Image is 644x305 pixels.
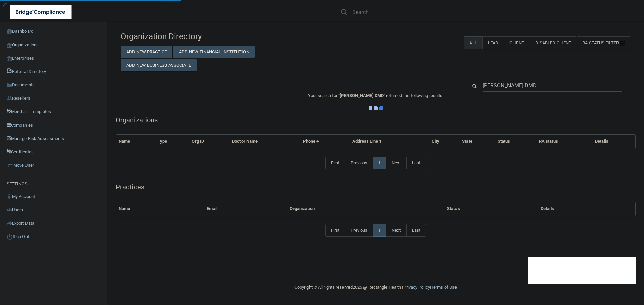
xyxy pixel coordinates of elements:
th: Phone # [300,135,349,148]
th: Address Line 1 [350,135,429,148]
label: Disabled Client [530,36,577,49]
th: Status [444,202,538,216]
a: Previous [345,157,373,169]
label: All [464,36,482,49]
div: Copyright © All rights reserved 2025 @ Rectangle Health | | [253,277,498,298]
span: [PERSON_NAME] DMD [340,93,384,98]
th: Name [116,202,204,216]
input: Search [483,79,622,92]
img: icon-filter@2x.21656d0b.png [620,41,625,46]
th: RA status [536,135,592,148]
a: 1 [373,157,386,169]
button: Add New Business Associate [121,59,197,71]
img: bridge_compliance_login_screen.278c3ca4.svg [10,5,72,19]
label: SETTINGS [7,180,28,188]
th: Name [116,135,155,148]
a: Previous [345,224,373,237]
h4: Organization Directory [121,32,284,41]
button: Add New Financial Institution [173,46,255,58]
img: icon-users.e205127d.png [7,207,12,213]
a: First [325,224,345,237]
th: Email [204,202,287,216]
a: Privacy Policy [403,285,430,290]
h5: Organizations [116,116,636,124]
img: briefcase.64adab9b.png [7,162,13,169]
p: Your search for " " returned the following results: [116,92,636,100]
button: Add New Practice [121,46,172,58]
a: Last [406,157,426,169]
img: enterprise.0d942306.png [7,56,12,61]
h5: Practices [116,183,636,191]
a: Last [406,224,426,237]
th: Doctor Name [229,135,300,148]
img: ic-search.3b580494.png [341,9,347,15]
iframe: Drift Widget Chat Controller [528,257,636,284]
input: Search [352,6,414,18]
th: City [429,135,459,148]
a: Terms of Use [431,285,457,290]
a: Next [386,157,406,169]
img: ic_dashboard_dark.d01f4a41.png [7,29,12,34]
th: Type [155,135,189,148]
a: First [325,157,345,169]
th: State [459,135,495,148]
th: Organization [287,202,444,216]
img: ic_power_dark.7ecde6b1.png [7,234,13,240]
a: 1 [373,224,386,237]
th: Details [592,135,635,148]
label: Lead [482,36,504,49]
img: organization-icon.f8decf85.png [7,43,12,48]
th: Org ID [189,135,229,148]
img: ic_user_dark.df1a06c3.png [7,194,12,199]
img: icon-documents.8dae5593.png [7,83,12,88]
th: Status [495,135,536,148]
img: ajax-loader.4d491dd7.gif [369,106,383,110]
label: Client [504,36,530,49]
a: Next [386,224,406,237]
span: RA Status Filter [582,40,625,45]
img: icon-export.b9366987.png [7,221,12,226]
img: ic_reseller.de258add.png [7,96,12,101]
th: Details [538,202,635,216]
